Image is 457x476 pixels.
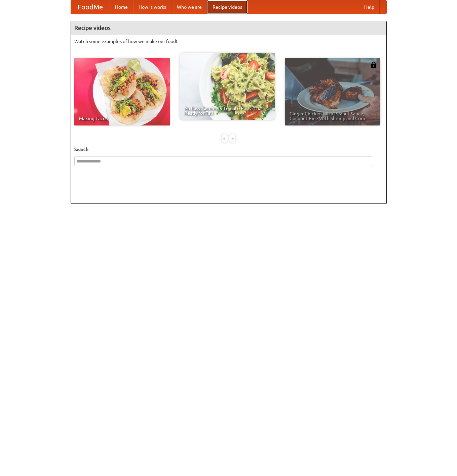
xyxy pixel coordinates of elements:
a: Who we are [172,0,207,14]
p: Watch some examples of how we make our food! [74,38,383,45]
h4: Recipe videos [71,21,386,35]
a: Home [110,0,133,14]
span: Making Tacos [79,116,165,121]
div: » [229,134,235,143]
a: How it works [133,0,172,14]
a: FoodMe [71,0,110,14]
h5: Search [74,146,383,153]
a: An Easy, Summery Tomato Pasta That's Ready for Fall [180,53,275,120]
div: « [222,134,228,143]
span: An Easy, Summery Tomato Pasta That's Ready for Fall [184,106,270,115]
a: Help [359,0,380,14]
a: Making Tacos [74,58,170,125]
img: 483408.png [370,62,377,68]
a: Recipe videos [207,0,247,14]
